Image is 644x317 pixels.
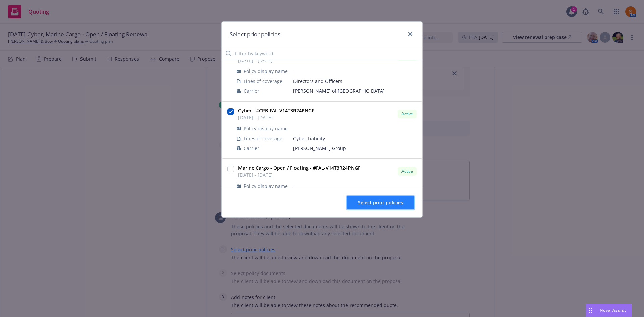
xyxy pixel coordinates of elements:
[244,182,288,190] span: Policy display name
[293,125,417,132] span: -
[293,145,417,152] span: [PERSON_NAME] Group
[358,199,403,206] span: Select prior policies
[293,182,417,190] span: -
[600,307,626,313] span: Nova Assist
[244,135,282,142] span: Lines of coverage
[347,196,414,209] button: Select prior policies
[244,77,282,85] span: Lines of coverage
[400,168,414,174] span: Active
[400,111,414,117] span: Active
[230,30,280,39] h1: Select prior policies
[238,171,360,178] span: [DATE] - [DATE]
[406,30,414,38] a: close
[293,77,417,85] span: Directors and Officers
[238,165,360,171] strong: Marine Cargo - Open / Floating - #FAL-V14T3R24PNGF
[244,68,288,75] span: Policy display name
[586,304,632,317] button: Nova Assist
[244,87,259,94] span: Carrier
[238,107,314,114] strong: Cyber - #CPB-FAL-V14T3R24PNGF
[238,57,330,64] span: [DATE] - [DATE]
[222,47,422,60] input: Filter by keyword
[586,304,594,317] div: Drag to move
[244,125,288,132] span: Policy display name
[293,135,417,142] span: Cyber Liability
[293,68,417,75] span: -
[244,145,259,152] span: Carrier
[238,114,314,121] span: [DATE] - [DATE]
[293,87,417,94] span: [PERSON_NAME] of [GEOGRAPHIC_DATA]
